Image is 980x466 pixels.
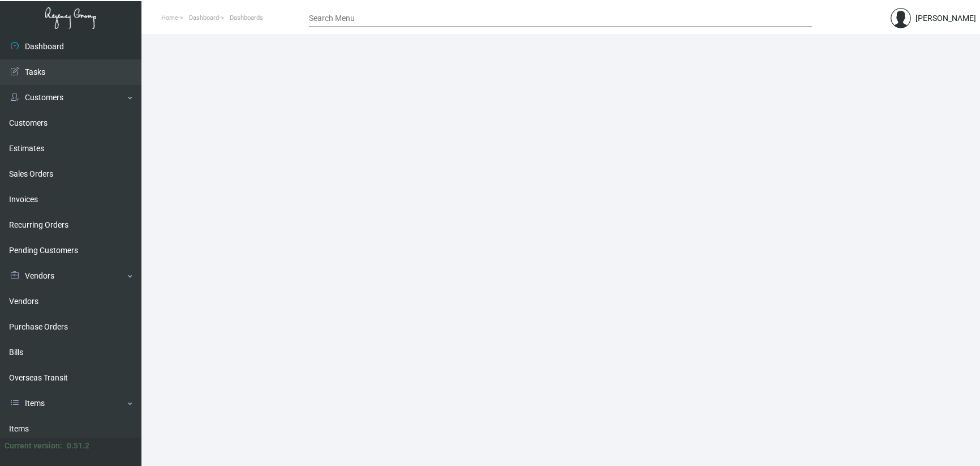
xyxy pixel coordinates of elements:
[67,440,89,452] div: 0.51.2
[189,14,219,22] span: Dashboard
[915,12,976,24] div: [PERSON_NAME]
[230,14,263,22] span: Dashboards
[161,14,178,22] span: Home
[5,440,62,452] div: Current version:
[891,8,911,28] img: admin@bootstrapmaster.com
